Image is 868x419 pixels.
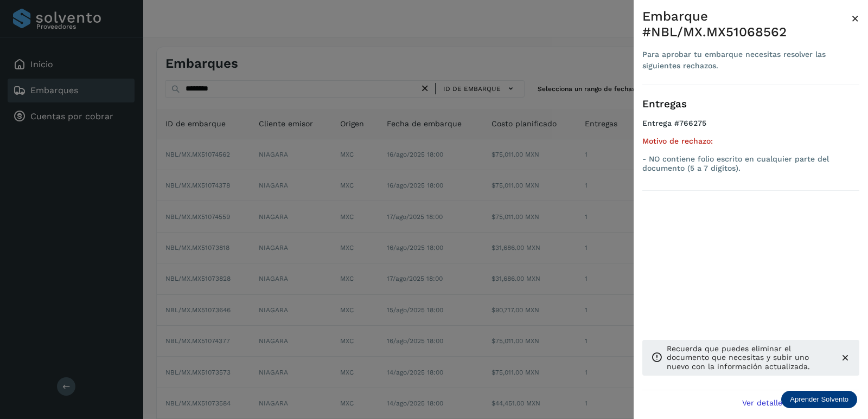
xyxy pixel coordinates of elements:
[736,390,859,415] button: Ver detalle de embarque
[790,395,848,404] p: Aprender Solvento
[642,9,851,40] div: Embarque #NBL/MX.MX51068562
[642,119,859,137] h4: Entrega #766275
[851,9,859,28] button: Close
[742,399,835,407] span: Ver detalle de embarque
[642,137,859,146] h5: Motivo de rechazo:
[642,154,859,173] p: - NO contiene folio escrito en cualquier parte del documento (5 a 7 dígitos).
[851,11,859,26] span: ×
[642,49,851,72] div: Para aprobar tu embarque necesitas resolver las siguientes rechazos.
[781,391,857,408] div: Aprender Solvento
[667,344,831,371] p: Recuerda que puedes eliminar el documento que necesitas y subir uno nuevo con la información actu...
[642,98,859,111] h3: Entregas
